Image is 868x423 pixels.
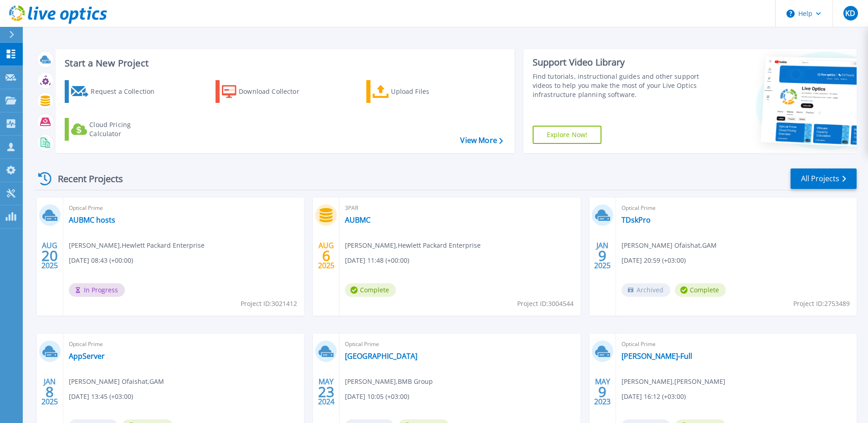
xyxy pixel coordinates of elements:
div: AUG 2025 [318,239,335,272]
span: Complete [345,283,396,297]
div: Support Video Library [533,56,703,68]
a: Download Collector [216,80,317,103]
div: JAN 2025 [41,375,58,408]
div: JAN 2025 [594,239,611,272]
span: 9 [598,252,606,260]
span: [DATE] 20:59 (+03:00) [621,255,686,265]
a: [GEOGRAPHIC_DATA] [345,352,417,361]
span: Archived [621,283,670,297]
span: 3PAR [345,203,575,213]
a: Explore Now! [533,126,602,144]
div: Request a Collection [91,82,164,101]
span: [PERSON_NAME] , BMB Group [345,377,433,387]
a: AUBMC [345,215,370,224]
a: All Projects [791,168,857,189]
div: Find tutorials, instructional guides and other support videos to help you make the most of your L... [533,72,703,99]
span: KD [845,10,855,17]
a: [PERSON_NAME]-Full [621,352,692,361]
span: In Progress [69,283,125,297]
span: Project ID: 2753489 [793,299,850,309]
a: AUBMC hosts [69,215,115,224]
span: Optical Prime [69,203,298,213]
span: [DATE] 16:12 (+03:00) [621,392,686,402]
span: [PERSON_NAME] Ofaishat , GAM [621,240,717,250]
span: [PERSON_NAME] , [PERSON_NAME] [621,377,725,387]
a: Request a Collection [65,80,166,103]
span: 23 [318,388,334,396]
a: AppServer [69,352,105,361]
div: MAY 2023 [594,375,611,408]
div: Download Collector [239,82,312,101]
span: 9 [598,388,606,396]
span: [DATE] 13:45 (+03:00) [69,392,133,402]
a: Upload Files [366,80,468,103]
a: Cloud Pricing Calculator [65,118,166,141]
a: TDskPro [621,215,651,224]
span: 20 [41,252,58,260]
div: Upload Files [391,82,464,101]
div: Recent Projects [35,168,135,190]
span: Optical Prime [345,339,575,349]
span: Optical Prime [621,203,851,213]
span: Project ID: 3021412 [241,299,297,309]
span: Optical Prime [621,339,851,349]
div: Cloud Pricing Calculator [89,120,162,138]
span: Project ID: 3004544 [517,299,574,309]
span: 6 [322,252,330,260]
span: [PERSON_NAME] , Hewlett Packard Enterprise [69,240,205,250]
span: [PERSON_NAME] , Hewlett Packard Enterprise [345,240,481,250]
div: MAY 2024 [318,375,335,408]
span: [DATE] 10:05 (+03:00) [345,392,409,402]
span: Complete [675,283,726,297]
span: [DATE] 11:48 (+00:00) [345,255,409,265]
span: [DATE] 08:43 (+00:00) [69,255,133,265]
h3: Start a New Project [65,58,503,68]
div: AUG 2025 [41,239,58,272]
a: View More [460,136,503,145]
span: Optical Prime [69,339,298,349]
span: [PERSON_NAME] Ofaishat , GAM [69,377,164,387]
span: 8 [46,388,54,396]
